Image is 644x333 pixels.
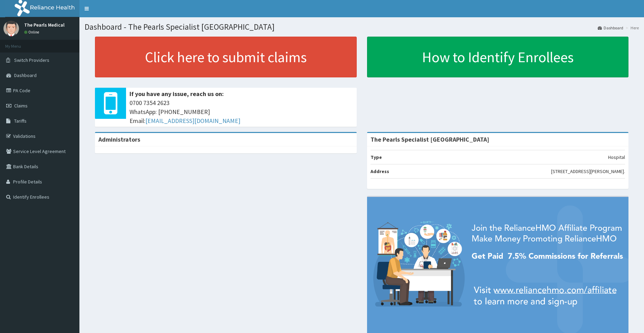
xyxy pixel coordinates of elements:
[24,30,41,35] a: Online
[98,135,140,143] b: Administrators
[551,168,625,175] p: [STREET_ADDRESS][PERSON_NAME].
[145,117,240,125] a: [EMAIL_ADDRESS][DOMAIN_NAME]
[14,72,37,78] span: Dashboard
[371,135,489,143] strong: The Pearls Specialist [GEOGRAPHIC_DATA]
[371,154,382,160] b: Type
[14,57,49,63] span: Switch Providers
[14,103,28,109] span: Claims
[95,37,357,77] a: Click here to submit claims
[3,21,19,36] img: User Image
[624,25,639,31] li: Here
[129,98,353,125] span: 0700 7354 2623 WhatsApp: [PHONE_NUMBER] Email:
[367,37,629,77] a: How to Identify Enrollees
[14,118,27,124] span: Tariffs
[608,154,625,161] p: Hospital
[598,25,623,31] a: Dashboard
[85,22,639,31] h1: Dashboard - The Pearls Specialist [GEOGRAPHIC_DATA]
[24,22,65,27] p: The Pearls Medical
[129,90,224,98] b: If you have any issue, reach us on:
[371,168,389,174] b: Address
